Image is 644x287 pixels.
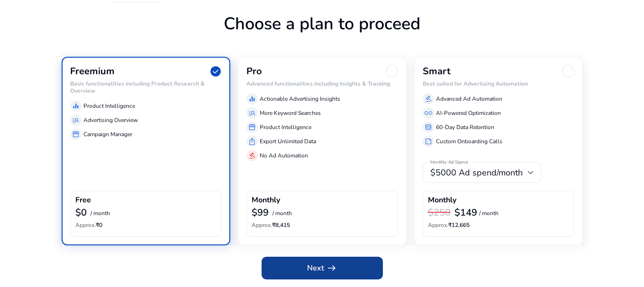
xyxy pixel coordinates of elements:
[260,95,340,103] p: Actionable Advertising Insights
[425,109,432,117] span: all_inclusive
[83,130,132,139] p: Campaign Manager
[248,123,256,131] span: storefront
[83,102,135,110] p: Product Intelligence
[75,222,217,228] h6: ₹0
[436,109,501,117] p: AI-Powered Optimization
[70,66,115,77] h3: Freemium
[272,210,292,217] p: / month
[428,196,456,205] h4: Monthly
[428,222,569,228] h6: ₹12,665
[425,123,432,131] span: database
[252,221,272,229] span: Approx.
[75,221,96,229] span: Approx.
[260,151,308,160] p: No Ad Automation
[430,167,523,178] span: $5000 Ad spend/month
[75,206,87,219] b: $0
[436,123,494,131] p: 60-Day Data Retention
[425,95,432,103] span: gavel
[326,262,337,274] span: arrow_right_alt
[209,65,222,78] span: check_circle
[252,206,269,219] b: $99
[260,123,311,131] p: Product Intelligence
[262,257,383,279] button: Nextarrow_right_alt
[423,66,451,77] h3: Smart
[83,116,138,124] p: Advertising Overview
[75,196,91,205] h4: Free
[428,207,451,218] h3: $250
[248,109,256,117] span: manage_search
[307,262,337,274] span: Next
[72,116,80,124] span: manage_search
[260,109,321,117] p: More Keyword Searches
[248,138,256,145] span: ios_share
[70,80,222,94] h6: Basic functionalities including Product Research & Overview
[436,137,502,146] p: Custom Onboarding Calls
[248,152,256,159] span: gavel
[260,137,316,146] p: Export Unlimited Data
[479,210,499,217] p: / month
[436,95,502,103] p: Advanced Ad Automation
[248,95,256,103] span: equalizer
[252,222,393,228] h6: ₹8,415
[72,102,80,110] span: equalizer
[252,196,280,205] h4: Monthly
[246,66,262,77] h3: Pro
[246,80,398,87] h6: Advanced functionalities including Insights & Tracking
[430,159,468,166] mat-label: Monthly Ad Spend
[91,210,110,217] p: / month
[425,138,432,145] span: summarize
[423,80,574,87] h6: Best suited for Advertising Automation
[454,206,477,219] b: $149
[428,221,448,229] span: Approx.
[62,14,583,57] h1: Choose a plan to proceed
[72,130,80,138] span: storefront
